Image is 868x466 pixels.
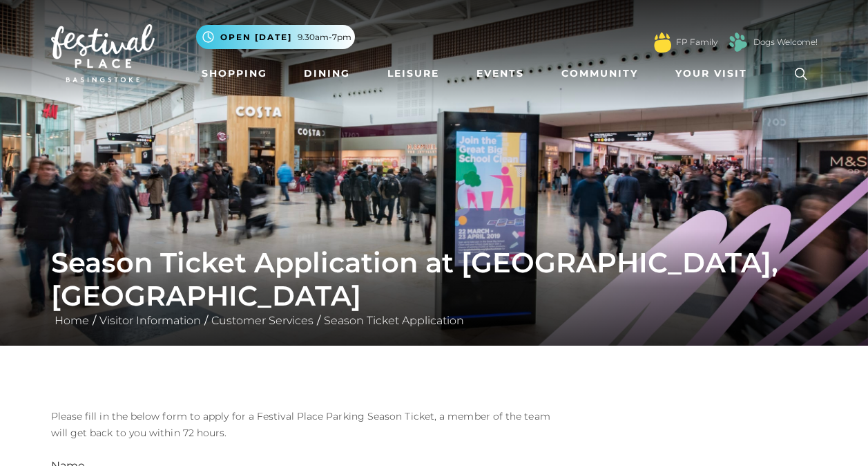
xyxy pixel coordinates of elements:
a: Dining [298,61,356,86]
a: Shopping [196,61,273,86]
div: / / / [41,246,828,329]
a: Season Ticket Application [320,314,467,327]
h1: Season Ticket Application at [GEOGRAPHIC_DATA], [GEOGRAPHIC_DATA] [51,246,818,313]
a: FP Family [676,36,717,48]
span: 9.30am-7pm [298,31,351,44]
a: Dogs Welcome! [753,36,818,48]
a: Customer Services [208,314,317,327]
a: Events [471,61,530,86]
a: Leisure [382,61,445,86]
span: Open [DATE] [220,31,292,44]
span: Your Visit [675,66,747,81]
p: Please fill in the below form to apply for a Festival Place Parking Season Ticket, a member of th... [51,408,555,441]
img: Festival Place Logo [51,24,155,82]
a: Home [51,314,93,327]
a: Community [556,61,644,86]
button: Open [DATE] 9.30am-7pm [196,25,355,49]
a: Your Visit [670,61,760,86]
a: Visitor Information [96,314,204,327]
